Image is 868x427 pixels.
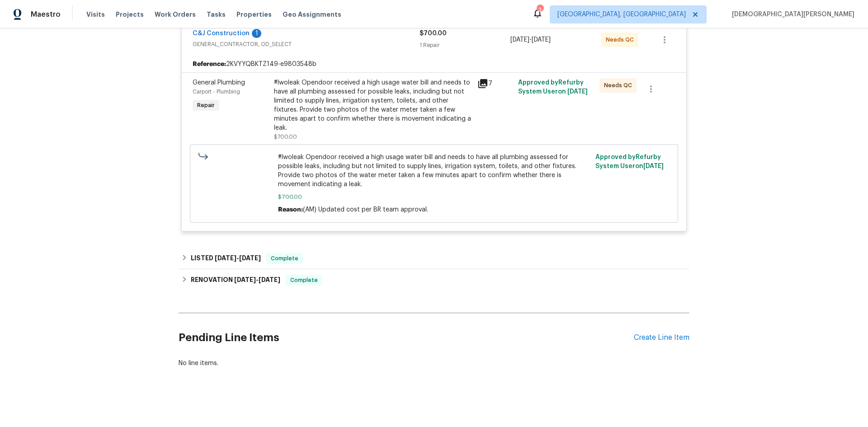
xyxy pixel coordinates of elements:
[179,359,689,368] div: No line items.
[510,37,529,43] span: [DATE]
[567,89,588,95] span: [DATE]
[236,10,272,19] span: Properties
[179,269,689,291] div: RENOVATION [DATE]-[DATE]Complete
[267,254,302,263] span: Complete
[179,317,634,359] h2: Pending Line Items
[278,153,590,189] span: #lwoleak Opendoor received a high usage water bill and needs to have all plumbing assessed for po...
[193,60,226,69] b: Reference:
[606,35,637,44] span: Needs QC
[252,29,261,38] div: 1
[283,10,341,19] span: Geo Assignments
[193,40,420,49] span: GENERAL_CONTRACTOR, OD_SELECT
[193,101,218,110] span: Repair
[532,37,551,43] span: [DATE]
[234,277,280,283] span: -
[182,56,686,72] div: 2KVYYQBKTZ149-e9803548b
[193,30,250,37] a: C&J Construction
[207,11,226,18] span: Tasks
[595,154,664,169] span: Approved by Refurby System User on
[477,78,513,89] div: 7
[155,10,196,19] span: Work Orders
[604,81,636,90] span: Needs QC
[420,30,447,37] span: $700.00
[31,10,61,19] span: Maestro
[510,35,551,44] span: -
[274,78,472,132] div: #lwoleak Opendoor received a high usage water bill and needs to have all plumbing assessed for po...
[420,41,510,50] div: 1 Repair
[634,333,689,342] div: Create Line Item
[278,206,303,213] span: Reason:
[234,277,256,283] span: [DATE]
[86,10,105,19] span: Visits
[215,255,261,261] span: -
[643,163,664,169] span: [DATE]
[215,255,236,261] span: [DATE]
[287,276,321,285] span: Complete
[193,89,240,94] span: Carport - Plumbing
[259,277,280,283] span: [DATE]
[239,255,261,261] span: [DATE]
[274,134,297,140] span: $700.00
[728,10,854,19] span: [DEMOGRAPHIC_DATA][PERSON_NAME]
[193,80,245,86] span: General Plumbing
[537,5,543,14] div: 3
[303,206,428,213] span: (AM) Updated cost per BR team approval.
[191,253,261,264] h6: LISTED
[116,10,144,19] span: Projects
[518,80,588,95] span: Approved by Refurby System User on
[278,192,590,202] span: $700.00
[191,275,280,286] h6: RENOVATION
[179,248,689,269] div: LISTED [DATE]-[DATE]Complete
[557,10,686,19] span: [GEOGRAPHIC_DATA], [GEOGRAPHIC_DATA]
